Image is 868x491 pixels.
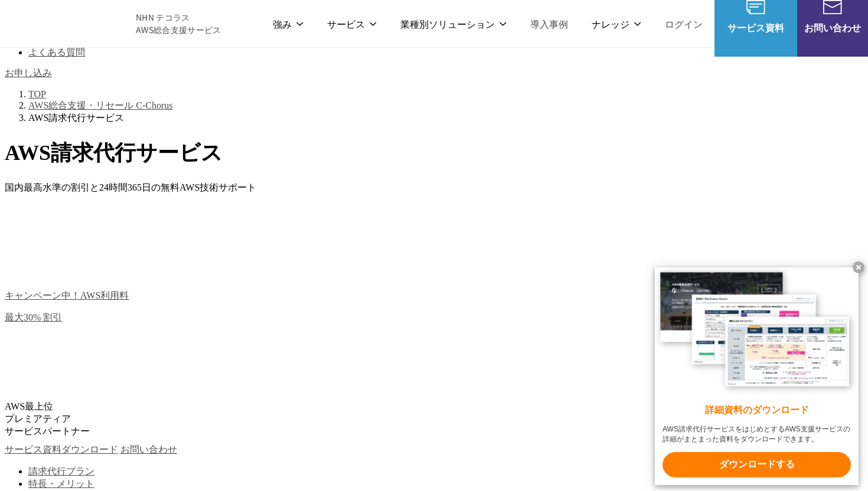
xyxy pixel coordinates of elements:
[28,89,46,99] a: TOP
[28,113,124,123] span: AWS請求代行サービス
[663,452,851,477] x-t: ダウンロードする
[120,444,177,454] a: お問い合わせ
[5,401,863,438] p: AWS最上位 プレミアティア サービスパートナー
[5,290,863,324] a: キャンペーン中！AWS利用料 最大30% 割引
[797,20,868,35] span: お問い合わせ
[663,424,851,444] x-t: AWS請求代行サービスをはじめとするAWS支援サービスの詳細がまとまった資料をダウンロードできます。
[665,17,703,31] a: ログイン
[28,466,94,476] a: 請求代行プラン
[714,20,797,35] span: サービス資料
[655,267,859,485] a: 詳細資料のダウンロード AWS請求代行サービスをはじめとするAWS支援サービスの詳細がまとまった資料をダウンロードできます。 ダウンロードする
[28,100,173,110] a: AWS総合支援・リセール C-Chorus
[5,312,863,324] p: % 割引
[400,17,507,31] p: 業種別ソリューション
[5,141,223,165] span: AWS請求代行サービス
[5,444,118,454] a: サービス資料ダウンロード
[28,47,85,57] a: よくある質問
[5,290,863,302] p: キャンペーン中！AWS利用料
[5,200,167,278] img: 契約件数
[24,312,33,322] span: 30
[5,330,64,389] img: AWSプレミアティアサービスパートナー
[663,404,851,417] x-t: 詳細資料のダウンロード
[273,17,304,31] p: 強み
[327,17,377,31] p: サービス
[18,9,118,38] img: AWS総合支援サービス C-Chorus
[18,9,221,38] a: AWS総合支援サービス C-Chorus NHN テコラスAWS総合支援サービス
[136,11,221,36] span: NHN テコラス AWS総合支援サービス
[5,182,863,194] p: 国内最高水準の割引と 24時間365日の無料AWS技術サポート
[530,17,568,31] a: 導入事例
[28,479,94,489] a: 特長・メリット
[5,312,24,322] span: 最大
[5,65,52,79] a: お申し込み
[592,17,641,31] p: ナレッジ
